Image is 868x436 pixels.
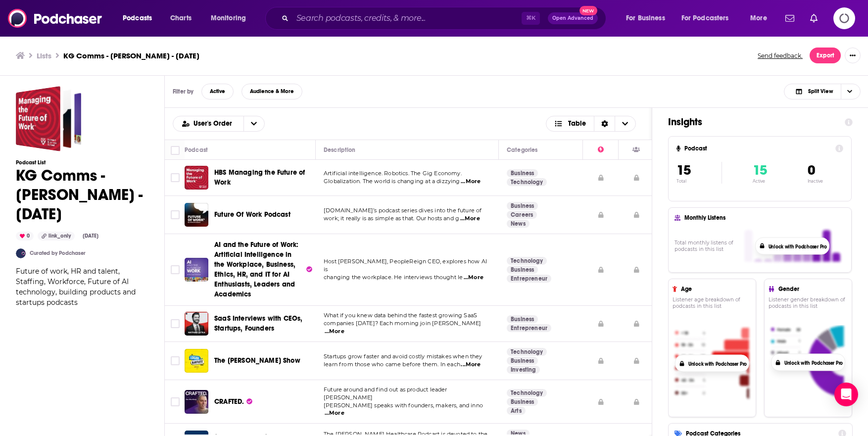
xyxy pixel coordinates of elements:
[292,10,522,26] input: Search podcasts, credits, & more...
[324,258,487,273] span: Host [PERSON_NAME], PeopleReign CEO, explores how AI is
[579,6,597,15] span: New
[214,397,244,406] span: CRAFTED.
[16,248,26,258] img: ConnectPod
[568,120,586,127] span: Table
[16,86,81,151] a: KG Comms - Tito Goldstein - Oct. 1, 2025
[204,10,259,26] button: open menu
[324,386,447,401] span: Future around and find out as product leader [PERSON_NAME]
[769,296,848,309] h4: Listener gender breakdown of podcasts in this list
[185,312,208,336] a: SaaS Interviews with CEOs, Startups, Founders
[743,10,779,26] button: open menu
[507,348,547,356] a: Technology
[185,203,208,227] a: Future Of Work Podcast
[806,10,821,27] a: Show notifications dropdown
[324,207,482,214] span: [DOMAIN_NAME]’s podcast series dives into the future of
[37,51,51,60] a: Lists
[753,162,767,179] span: 15
[210,89,225,94] span: Active
[171,397,180,406] span: Toggle select row
[214,240,312,299] a: AI and the Future of Work: Artificial Intelligence in the Workplace, Business, Ethics, HR, and IT...
[507,144,537,156] div: Categories
[632,144,640,156] div: Has Guest
[507,315,538,323] a: Business
[681,11,729,25] span: For Podcasters
[675,240,741,252] h4: Total monthly listens of podcasts in this list
[753,179,767,184] p: Active
[507,324,551,332] a: Entrepreneur
[193,120,236,127] span: User's Order
[30,250,86,256] a: Curated by Podchaser
[243,116,264,131] button: open menu
[522,12,540,25] span: ⌘ K
[16,267,136,307] span: Future of work, HR and talent, Staffing, Workforce, Future of AI technology, building products an...
[241,84,302,99] button: Audience & More
[185,166,208,190] img: HBS Managing the Future of Work
[507,169,538,177] a: Business
[784,84,861,99] button: Choose View
[507,407,526,415] a: Arts
[185,349,208,373] img: The Logan Bartlett Show
[171,173,180,182] span: Toggle select row
[214,356,300,366] a: The [PERSON_NAME] Show
[755,51,806,60] button: Send feedback.
[16,166,148,224] h1: KG Comms - [PERSON_NAME] - [DATE]
[676,179,722,184] p: Total
[688,361,747,368] button: Unlock with Podchaser Pro
[173,116,265,132] h2: Choose List sort
[170,11,192,25] span: Charts
[16,232,34,241] div: 0
[676,162,691,179] span: 15
[507,257,547,265] a: Technology
[171,356,180,365] span: Toggle select row
[116,10,165,26] button: open menu
[324,353,482,360] span: Startups grow faster and avoid costly mistakes when they
[324,274,463,281] span: changing the workplace. He interviews thought le
[214,210,290,220] a: Future Of Work Podcast
[750,11,767,25] span: More
[214,168,305,187] span: HBS Managing the Future of Work
[784,360,843,367] button: Unlock with Podchaser Pro
[460,215,480,223] span: ...More
[38,232,75,241] div: link_only
[324,361,460,368] span: learn from those who came before them. In each
[173,120,243,127] button: open menu
[250,89,294,94] span: Audience & More
[8,9,103,28] a: Podchaser - Follow, Share and Rate Podcasts
[171,265,180,274] span: Toggle select row
[214,314,302,333] span: SaaS Interviews with CEOs, Startups, Founders
[810,48,841,63] button: Export
[546,116,636,132] button: Choose View
[507,398,538,406] a: Business
[673,296,752,309] h4: Listener age breakdown of podcasts in this list
[808,179,823,184] p: Inactive
[507,211,537,219] a: Careers
[63,51,199,60] h3: KG Comms - [PERSON_NAME] - [DATE]
[324,144,355,156] div: Description
[185,258,208,282] img: AI and the Future of Work: Artificial Intelligence in the Workplace, Business, Ethics, HR, and IT...
[214,356,300,365] span: The [PERSON_NAME] Show
[461,178,481,186] span: ...More
[171,210,180,219] span: Toggle select row
[675,10,743,26] button: open menu
[507,389,547,397] a: Technology
[171,319,180,328] span: Toggle select row
[201,84,234,99] button: Active
[275,7,616,30] div: Search podcasts, credits, & more...
[548,12,598,24] button: Open AdvancedNew
[464,274,483,282] span: ...More
[507,366,540,374] a: Investing
[507,357,538,365] a: Business
[185,144,208,156] div: Podcast
[324,215,459,222] span: work; it really is as simple as that. Our hosts and g
[507,275,551,283] a: Entrepreneur
[185,390,208,414] a: CRAFTED.
[626,11,665,25] span: For Business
